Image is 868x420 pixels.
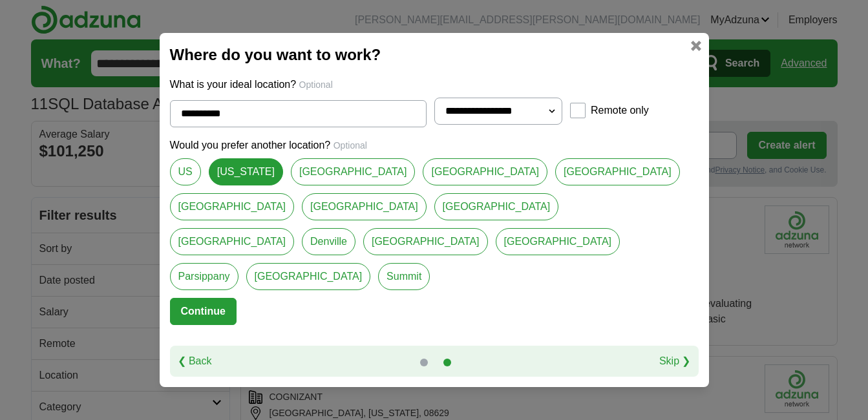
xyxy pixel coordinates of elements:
a: Skip ❯ [659,353,691,369]
a: Parsippany [170,263,238,290]
a: US [170,158,201,185]
label: Remote only [591,103,649,118]
a: Denville [302,228,355,255]
a: [GEOGRAPHIC_DATA] [423,158,547,185]
a: [GEOGRAPHIC_DATA] [363,228,488,255]
h2: Where do you want to work? [170,43,699,67]
a: [GEOGRAPHIC_DATA] [170,193,295,220]
p: Would you prefer another location? [170,138,699,153]
a: ❮ Back [178,353,212,369]
a: [US_STATE] [209,158,283,185]
a: [GEOGRAPHIC_DATA] [246,263,371,290]
a: [GEOGRAPHIC_DATA] [170,228,295,255]
p: What is your ideal location? [170,77,699,92]
span: Optional [299,79,333,90]
a: [GEOGRAPHIC_DATA] [434,193,559,220]
a: [GEOGRAPHIC_DATA] [555,158,680,185]
a: [GEOGRAPHIC_DATA] [496,228,620,255]
a: [GEOGRAPHIC_DATA] [302,193,427,220]
button: Continue [170,298,237,325]
a: Summit [378,263,430,290]
span: Optional [333,140,367,151]
a: [GEOGRAPHIC_DATA] [291,158,416,185]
